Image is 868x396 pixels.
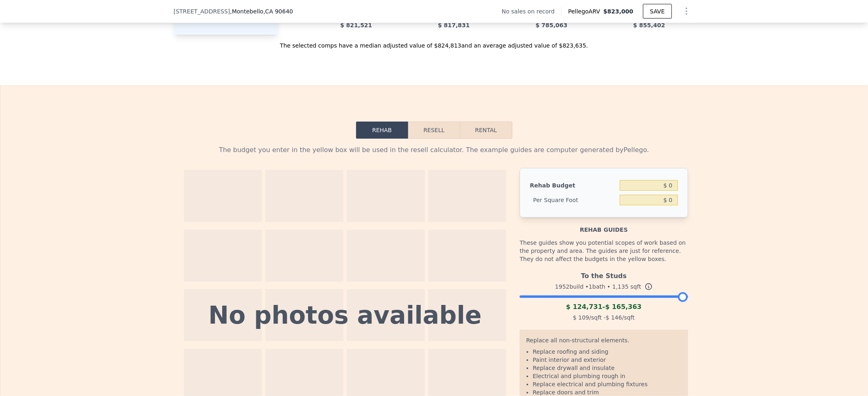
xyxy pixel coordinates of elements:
[340,22,372,28] span: $ 821,521
[533,348,681,356] li: Replace roofing and siding
[603,8,634,15] span: $823,000
[526,336,681,348] div: Replace all non-structural elements.
[263,8,293,15] span: , CA 90640
[605,303,642,311] span: $ 165,363
[520,281,688,292] div: 1952 build • 1 bath • sqft
[408,122,460,139] button: Resell
[520,234,688,268] div: These guides show you potential scopes of work based on the property and area. The guides are jus...
[520,302,688,312] div: -
[678,3,695,20] button: Show Options
[174,7,230,15] span: [STREET_ADDRESS]
[502,7,561,15] div: No sales on record
[568,7,603,15] span: Pellego ARV
[520,218,688,234] div: Rehab guides
[533,380,681,388] li: Replace electrical and plumbing fixtures
[520,268,688,281] div: To the Studs
[530,178,617,193] div: Rehab Budget
[180,145,688,155] div: The budget you enter in the yellow box will be used in the resell calculator. The example guides ...
[174,35,695,50] div: The selected comps have a median adjusted value of $824,813 and an average adjusted value of $823...
[643,4,671,19] button: SAVE
[612,283,629,290] span: 1,135
[533,372,681,380] li: Electrical and plumbing rough in
[530,193,617,207] div: Per Square Foot
[230,7,293,15] span: , Montebello
[573,314,589,321] span: $ 109
[533,356,681,364] li: Paint interior and exterior
[208,303,482,328] div: No photos available
[520,312,688,323] div: /sqft - /sqft
[606,314,622,321] span: $ 146
[533,364,681,372] li: Replace drywall and insulate
[633,22,665,28] span: $ 855,402
[356,122,408,139] button: Rehab
[438,22,470,28] span: $ 817,831
[566,303,603,311] span: $ 124,731
[536,22,567,28] span: $ 785,063
[460,122,512,139] button: Rental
